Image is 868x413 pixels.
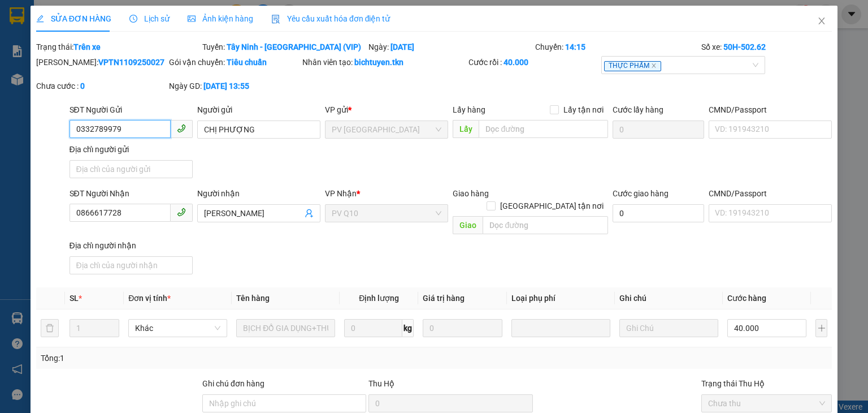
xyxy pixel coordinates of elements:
[700,41,833,53] div: Số xe:
[41,352,336,364] div: Tổng: 1
[202,379,264,388] label: Ghi chú đơn hàng
[806,6,837,37] button: Close
[41,319,59,337] button: delete
[332,205,441,222] span: PV Q10
[479,120,608,138] input: Dọc đường
[70,104,193,116] div: SĐT Người Gửi
[70,239,193,252] div: Địa chỉ người nhận
[36,56,167,68] div: [PERSON_NAME]:
[367,41,533,53] div: Ngày:
[402,319,414,337] span: kg
[615,287,723,309] th: Ghi chú
[559,104,608,116] span: Lấy tận nơi
[129,15,137,23] span: clock-circle
[817,16,826,25] span: close
[70,143,193,156] div: Địa chỉ người gửi
[565,42,585,51] b: 14:15
[709,187,832,200] div: CMND/Passport
[325,189,357,198] span: VP Nhận
[203,81,249,91] b: [DATE] 13:55
[468,56,599,68] div: Cước rồi :
[507,287,615,309] th: Loại phụ phí
[236,319,335,337] input: VD: Bàn, Ghế
[271,15,280,24] img: icon
[70,256,193,274] input: Địa chỉ của người nhận
[708,395,825,412] span: Chưa thu
[368,379,394,388] span: Thu Hộ
[227,58,267,67] b: Tiêu chuẩn
[723,42,766,51] b: 50H-502.62
[169,80,300,92] div: Ngày GD:
[70,294,79,303] span: SL
[701,377,832,390] div: Trạng thái Thu Hộ
[453,120,479,138] span: Lấy
[80,81,85,91] b: 0
[70,187,193,200] div: SĐT Người Nhận
[202,394,366,412] input: Ghi chú đơn hàng
[390,42,414,51] b: [DATE]
[227,42,361,51] b: Tây Ninh - [GEOGRAPHIC_DATA] (VIP)
[177,124,186,133] span: phone
[236,294,270,303] span: Tên hàng
[815,319,827,337] button: plus
[613,121,704,139] input: Cước lấy hàng
[613,189,669,198] label: Cước giao hàng
[423,294,465,303] span: Giá trị hàng
[354,58,403,67] b: bichtuyen.tkn
[271,14,390,23] span: Yêu cầu xuất hóa đơn điện tử
[36,80,167,92] div: Chưa cước :
[197,104,320,116] div: Người gửi
[423,319,502,337] input: 0
[613,105,663,114] label: Cước lấy hàng
[302,56,466,68] div: Nhân viên tạo:
[332,121,441,138] span: PV Tây Ninh
[70,160,193,178] input: Địa chỉ của người gửi
[727,294,766,303] span: Cước hàng
[651,63,657,68] span: close
[453,189,489,198] span: Giao hàng
[453,105,485,114] span: Lấy hàng
[188,14,253,23] span: Ảnh kiện hàng
[305,209,314,218] span: user-add
[709,104,832,116] div: CMND/Passport
[169,56,300,68] div: Gói vận chuyển:
[135,320,220,337] span: Khác
[128,294,171,303] span: Đơn vị tính
[201,41,367,53] div: Tuyến:
[35,41,201,53] div: Trạng thái:
[129,14,170,23] span: Lịch sử
[496,200,608,212] span: [GEOGRAPHIC_DATA] tận nơi
[619,319,718,337] input: Ghi Chú
[504,58,528,67] b: 40.000
[613,204,704,222] input: Cước giao hàng
[177,208,186,217] span: phone
[36,14,111,23] span: SỬA ĐƠN HÀNG
[453,216,483,234] span: Giao
[36,15,44,23] span: edit
[188,15,196,23] span: picture
[534,41,700,53] div: Chuyến:
[359,294,399,303] span: Định lượng
[197,187,320,200] div: Người nhận
[483,216,608,234] input: Dọc đường
[604,61,661,71] span: THỰC PHẨM
[98,58,164,67] b: VPTN1109250027
[325,104,448,116] div: VP gửi
[73,42,101,51] b: Trên xe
